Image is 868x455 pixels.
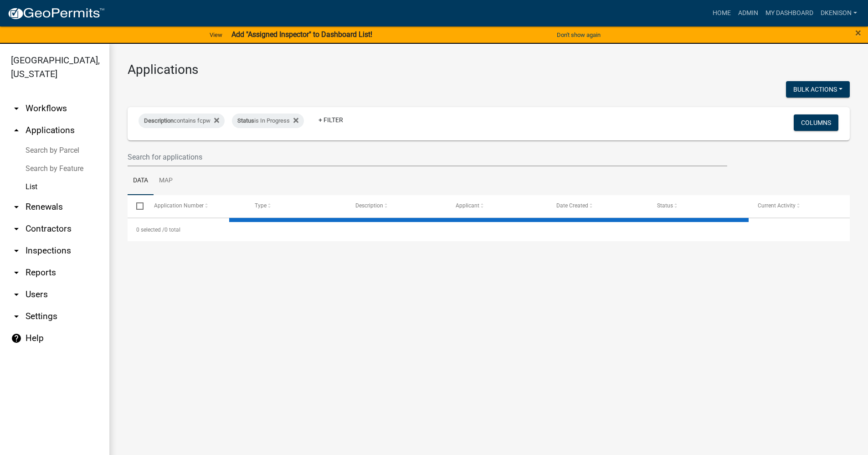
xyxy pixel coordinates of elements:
datatable-header-cell: Select [128,195,145,217]
i: arrow_drop_down [11,245,22,256]
strong: Add "Assigned Inspector" to Dashboard List! [231,30,372,39]
datatable-header-cell: Description [346,195,447,217]
span: × [855,26,861,39]
span: Current Activity [758,202,796,209]
span: Description [144,117,174,124]
button: Columns [794,114,838,131]
div: contains fcpw [139,114,225,128]
a: dkenison [817,5,861,22]
datatable-header-cell: Current Activity [749,195,850,217]
datatable-header-cell: Date Created [548,195,648,217]
i: arrow_drop_down [11,311,22,322]
i: arrow_drop_down [11,223,22,234]
button: Bulk Actions [786,81,850,98]
h3: Applications [128,62,850,78]
span: 0 selected / [136,227,164,233]
i: arrow_drop_up [11,125,22,136]
span: Application Number [154,202,204,209]
a: Data [128,166,154,196]
datatable-header-cell: Applicant [447,195,548,217]
span: Type [255,202,267,209]
a: Home [709,5,734,22]
i: help [11,333,22,344]
a: Map [154,166,178,196]
span: Status [657,202,673,209]
input: Search for applications [128,148,727,166]
datatable-header-cell: Application Number [145,195,246,217]
i: arrow_drop_down [11,267,22,278]
button: Close [855,27,861,38]
i: arrow_drop_down [11,103,22,114]
span: Applicant [456,202,479,209]
span: Status [237,117,254,124]
a: + Filter [311,112,350,128]
a: My Dashboard [762,5,817,22]
button: Don't show again [553,27,604,42]
span: Date Created [556,202,588,209]
i: arrow_drop_down [11,202,22,212]
div: is In Progress [232,114,304,128]
datatable-header-cell: Status [648,195,749,217]
a: Admin [734,5,762,22]
datatable-header-cell: Type [246,195,346,217]
i: arrow_drop_down [11,289,22,300]
div: 0 total [128,218,850,241]
a: View [206,27,226,42]
span: Description [355,202,383,209]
